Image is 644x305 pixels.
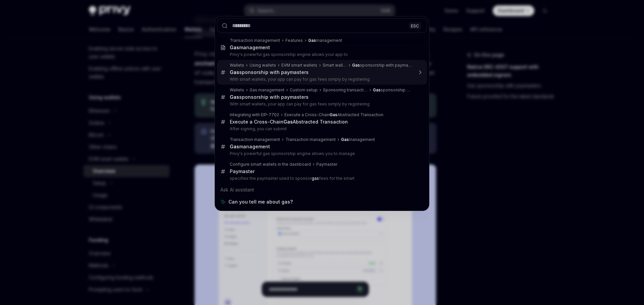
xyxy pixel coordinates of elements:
[230,69,309,75] div: sponsorship with paymasters
[316,162,337,167] div: Paymaster
[230,101,413,107] p: With smart wallets, your app can pay for gas fees simply by registering
[230,69,239,75] b: Gas
[230,94,309,100] div: sponsorship with paymasters
[409,22,421,29] div: ESC
[230,126,413,132] p: After signing, you can submit
[230,38,280,43] div: Transaction management
[230,137,280,142] div: Transaction management
[250,63,276,68] div: Using wallets
[230,77,413,82] p: With smart wallets, your app can pay for gas fees simply by registering
[341,137,375,142] div: management
[281,63,317,68] div: EVM smart wallets
[250,87,284,93] div: Gas management
[230,112,279,118] div: Integrating with EIP-7702
[230,63,244,68] div: Wallets
[341,137,349,142] b: Gas
[285,137,336,142] div: Transaction management
[373,87,381,92] b: Gas
[330,112,337,117] b: Gas
[373,87,413,93] div: sponsorship with paymasters
[230,176,413,181] p: specifies the paymaster used to sponsor fees for the smart
[230,151,413,156] p: Privy's powerful gas sponsorship engine allows you to manage
[290,87,318,93] div: Custom setup
[230,162,311,167] div: Configure smart wallets in the dashboard
[285,38,303,43] div: Features
[228,199,293,205] span: Can you tell me about gas?
[230,45,239,50] b: Gas
[283,119,293,125] b: Gas
[230,144,239,149] b: Gas
[308,38,342,43] div: management
[230,119,348,125] div: Execute a Cross-Chain Abstracted Transaction
[284,112,383,118] div: Execute a Cross-Chain Abstracted Transaction
[230,45,270,51] div: management
[308,38,316,43] b: Gas
[352,63,360,68] b: Gas
[230,94,239,100] b: Gas
[230,52,413,57] p: Privy's powerful gas sponsorship engine allows your app to
[312,176,319,181] b: gas
[230,144,270,150] div: management
[352,63,413,68] div: sponsorship with paymasters
[217,184,427,196] div: Ask AI assistant
[230,168,255,174] div: Paymaster
[323,87,368,93] div: Sponsoring transactions on Ethereum
[230,87,244,93] div: Wallets
[323,63,347,68] div: Smart wallets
